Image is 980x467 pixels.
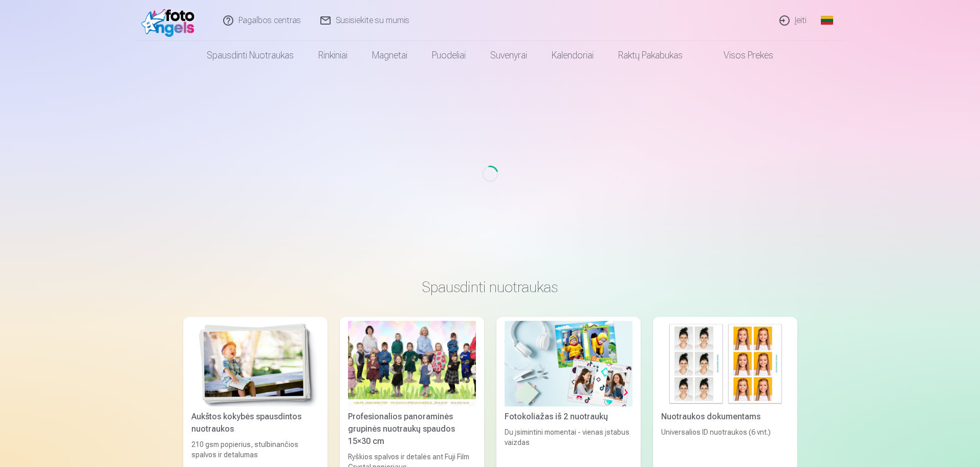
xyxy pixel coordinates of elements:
img: Fotokoliažas iš 2 nuotraukų [505,321,633,407]
div: Profesionalios panoraminės grupinės nuotraukų spaudos 15×30 cm [344,411,480,448]
div: Fotokoliažas iš 2 nuotraukų [500,411,637,423]
a: Suvenyrai [478,41,539,70]
a: Magnetai [360,41,420,70]
a: Spausdinti nuotraukas [194,41,306,70]
a: Visos prekės [695,41,786,70]
a: Puodeliai [420,41,478,70]
a: Raktų pakabukas [606,41,695,70]
a: Kalendoriai [539,41,606,70]
img: Aukštos kokybės spausdintos nuotraukos [191,321,319,407]
div: Nuotraukos dokumentams [657,411,793,423]
div: Aukštos kokybės spausdintos nuotraukos [187,411,323,435]
img: Nuotraukos dokumentams [661,321,789,407]
img: /fa5 [141,4,200,37]
a: Rinkiniai [306,41,360,70]
h3: Spausdinti nuotraukas [191,278,789,296]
